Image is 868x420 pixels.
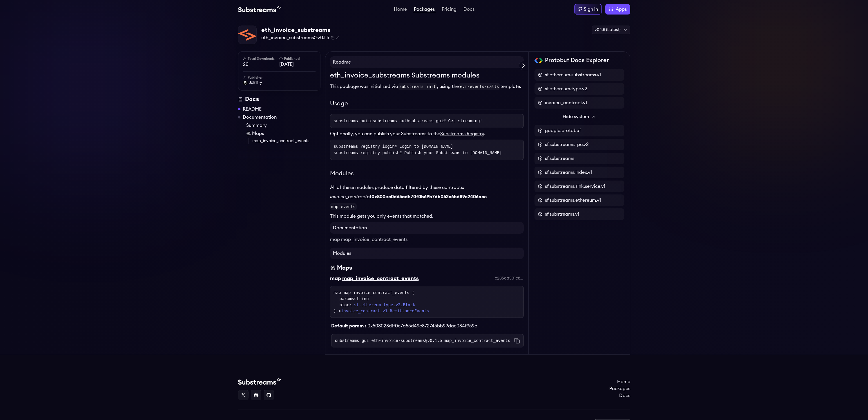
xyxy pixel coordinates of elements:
[514,338,520,344] button: Copy command to clipboard
[243,114,277,121] a: Documentation
[609,385,630,392] a: Packages
[330,193,524,200] li: at
[545,127,581,134] span: google.protobuf
[243,80,248,85] img: User Avatar
[331,324,366,328] b: Default param :
[592,26,630,34] div: v0.1.5 (Latest)
[243,61,279,68] span: 20
[330,99,524,109] h2: Usage
[440,131,484,136] a: Substreams Registry
[336,309,429,313] span: ->
[545,85,587,92] span: sf.ethereum.type.v2
[334,144,453,149] span: substreams registry login
[334,151,502,155] span: substreams registry publish
[330,169,524,179] h2: Modules
[252,138,320,144] a: map_invoice_contract_events
[563,113,589,120] span: Hide system
[330,184,524,191] p: All of these modules produce data filtered by these contracts:
[279,56,316,61] h6: Published
[574,4,602,15] a: Sign in
[334,119,373,123] span: substreams build
[330,194,367,199] em: invoice_contract
[330,213,524,220] p: This module gets you only events that matched.
[354,302,415,308] a: sf.ethereum.type.v2.Block
[238,95,320,103] div: Docs
[330,264,336,272] img: Maps icon
[246,122,320,129] a: Summary
[330,248,524,259] h4: Modules
[330,70,524,81] h1: eth_invoice_substreams Substreams modules
[334,290,520,314] div: map map_invoice_contract_events ( )
[373,119,409,123] span: substreams auth
[459,83,500,90] code: evm-events-calls
[337,264,352,272] div: Maps
[342,274,419,282] div: map_invoice_contract_events
[413,7,436,13] a: Packages
[545,99,587,106] span: invoice_contract.v1
[545,197,601,204] span: sf.substreams.ethereum.v1
[246,131,251,136] img: Map icon
[409,119,482,123] span: substreams gui
[330,56,524,68] h4: Readme
[238,378,281,385] img: Substream's logo
[261,34,329,41] span: eth_invoice_substreams@v0.1.5
[398,83,437,90] code: substreams init
[534,58,543,63] img: Protobuf
[340,302,520,308] div: block
[330,203,357,210] code: map_events
[616,6,627,13] span: Apps
[495,275,524,281] div: c235da501e86728e54f3e45d616b22d67e48c7a6
[341,309,429,313] a: invoice_contract.v1.RemittanceEvents
[545,183,605,190] span: sf.substreams.sink.service.v1
[330,130,524,137] p: Optionally, you can publish your Substreams to the .
[545,155,574,162] span: sf.substreams
[367,324,477,328] span: 0x503028d1f0c7a55d49c872745bb99dac084f959c
[279,61,316,68] span: [DATE]
[441,7,458,13] a: Pricing
[330,274,341,282] div: map
[609,392,630,399] a: Docs
[340,296,520,302] div: paramsstring
[393,7,408,13] a: Home
[395,144,453,149] span: # Login to [DOMAIN_NAME]
[335,338,510,344] code: substreams gui eth-invoice-substreams@v0.1.5 map_invoice_contract_events
[330,222,524,234] h4: Documentation
[545,211,579,218] span: sf.substreams.v1
[243,56,279,61] h6: Total Downloads
[609,378,630,385] a: Home
[534,111,624,122] button: Hide system
[545,169,592,176] span: sf.substreams.index.v1
[545,56,609,64] h2: Protobuf Docs Explorer
[330,83,524,90] p: This package was initialized via , using the template.
[238,6,281,13] img: Substream's logo
[545,71,601,78] span: sf.ethereum.substreams.v1
[443,119,482,123] span: # Get streaming!
[584,6,598,13] div: Sign in
[462,7,476,13] a: Docs
[249,80,262,86] span: JoE11-y
[545,141,589,148] span: sf.substreams.rpc.v2
[330,237,407,242] a: map map_invoice_contract_events
[243,75,316,80] h6: Publisher
[261,26,340,34] div: eth_invoice_substreams
[246,130,320,137] a: Maps
[238,26,256,44] img: Package Logo
[243,106,262,113] a: README
[336,36,340,39] button: Copy .spkg link to clipboard
[372,194,487,199] strong: 0x800ec0d65adb70f0b69b7db052c6bd89c2406ace
[399,151,502,155] span: # Publish your Substreams to [DOMAIN_NAME]
[243,80,316,86] a: JoE11-y
[331,36,334,39] button: Copy package name and version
